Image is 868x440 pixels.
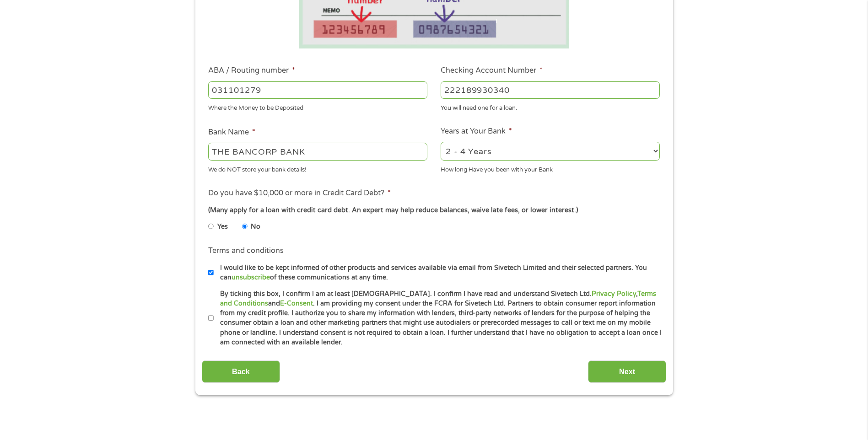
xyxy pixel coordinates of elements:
input: Next [588,360,666,383]
label: Years at Your Bank [441,127,512,136]
label: No [251,222,260,232]
a: unsubscribe [232,274,270,281]
div: Where the Money to be Deposited [208,101,427,113]
a: E-Consent [280,300,313,307]
label: Bank Name [208,128,255,137]
label: By ticking this box, I confirm I am at least [DEMOGRAPHIC_DATA]. I confirm I have read and unders... [214,289,663,348]
label: ABA / Routing number [208,66,295,75]
div: We do NOT store your bank details! [208,162,427,174]
label: Yes [217,222,228,232]
div: (Many apply for a loan with credit card debt. An expert may help reduce balances, waive late fees... [208,205,659,215]
label: Checking Account Number [441,66,543,75]
input: Back [202,360,280,383]
label: Terms and conditions [208,246,284,256]
input: 263177916 [208,81,427,99]
a: Privacy Policy [592,290,636,298]
label: Do you have $10,000 or more in Credit Card Debt? [208,188,391,198]
input: 345634636 [441,81,660,99]
div: How long Have you been with your Bank [441,162,660,174]
div: You will need one for a loan. [441,101,660,113]
a: Terms and Conditions [220,290,656,307]
label: I would like to be kept informed of other products and services available via email from Sivetech... [214,263,663,283]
